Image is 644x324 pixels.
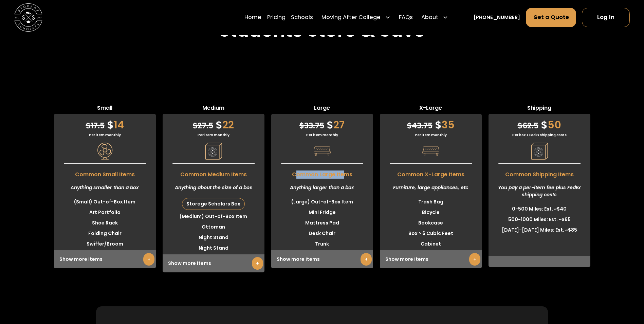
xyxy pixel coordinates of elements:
li: (Large) Out-of-Box Item [271,197,373,207]
div: Anything smaller than a box [54,179,156,197]
img: Pricing Category Icon [422,143,439,160]
span: Shipping [489,104,590,114]
li: 0-500 Miles: Est. ~$40 [489,204,590,214]
div: Per item monthly [54,132,156,138]
div: Moving After College [319,8,393,28]
li: [DATE]-[DATE] Miles: Est. ~$85 [489,225,590,235]
span: $ [299,121,304,131]
span: 17.5 [86,121,105,131]
span: Small [54,104,156,114]
a: Schools [291,8,313,28]
span: Large [271,104,373,114]
div: Per item monthly [163,132,264,138]
li: Swiffer/Broom [54,239,156,249]
div: 27 [271,114,373,132]
img: Pricing Category Icon [531,143,548,160]
span: Common Medium Items [163,167,264,179]
span: $ [193,121,198,131]
span: $ [518,121,522,131]
li: Ottoman [163,222,264,232]
div: Storage Scholars Box [182,198,244,210]
div: 50 [489,114,590,132]
img: Pricing Category Icon [205,143,222,160]
li: Box > 6 Cubic Feet [380,228,482,239]
span: Medium [163,104,264,114]
a: + [252,257,263,270]
a: Pricing [267,8,286,28]
span: $ [541,118,548,132]
span: 62.5 [518,121,538,131]
div: 14 [54,114,156,132]
li: (Medium) Out-of-Box Item [163,211,264,222]
li: Shoe Rack [54,218,156,228]
a: + [361,253,372,266]
div: Show more items [163,254,264,272]
span: $ [86,121,91,131]
li: Desk Chair [271,228,373,239]
div: Show more items [380,250,482,268]
a: Home [244,8,261,28]
span: Common Small Items [54,167,156,179]
span: $ [327,118,333,132]
div: Anything larger than a box [271,179,373,197]
a: + [469,253,480,266]
span: Common Shipping Items [489,167,590,179]
div: Show more items [271,250,373,268]
a: Get a Quote [526,8,576,27]
a: Log In [582,8,630,27]
span: $ [407,121,412,131]
div: You pay a per-item fee plus FedEx shipping costs [489,179,590,204]
h2: Students Store & Save [219,19,425,41]
span: Common Large Items [271,167,373,179]
div: Show more items [54,250,156,268]
div: 35 [380,114,482,132]
li: Night Stand [163,232,264,243]
li: Art Portfolio [54,207,156,218]
span: $ [216,118,222,132]
a: [PHONE_NUMBER] [474,14,520,21]
a: FAQs [399,8,413,28]
span: 33.75 [299,121,324,131]
img: Storage Scholars main logo [14,3,42,32]
li: Bookcase [380,218,482,228]
div: Furniture, large appliances, etc [380,179,482,197]
div: Per item monthly [271,132,373,138]
a: + [143,253,154,266]
span: Common X-Large Items [380,167,482,179]
li: Bicycle [380,207,482,218]
img: Pricing Category Icon [96,143,113,160]
span: $ [107,118,114,132]
li: Cabinet [380,239,482,249]
li: Folding Chair [54,228,156,239]
img: Pricing Category Icon [314,143,331,160]
div: Moving After College [321,14,381,22]
span: $ [435,118,442,132]
div: Per item monthly [380,132,482,138]
div: About [421,14,438,22]
span: 27.5 [193,121,213,131]
li: 500-1000 Miles: Est. ~$65 [489,214,590,225]
div: Anything about the size of a box [163,179,264,197]
div: Per box + FedEx shipping costs [489,132,590,138]
div: About [419,8,451,28]
li: Mattress Pad [271,218,373,228]
span: X-Large [380,104,482,114]
li: Trunk [271,239,373,249]
li: (Small) Out-of-Box Item [54,197,156,207]
li: Night Stand [163,243,264,253]
li: Trash Bag [380,197,482,207]
span: 43.75 [407,121,433,131]
li: Mini Fridge [271,207,373,218]
div: 22 [163,114,264,132]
